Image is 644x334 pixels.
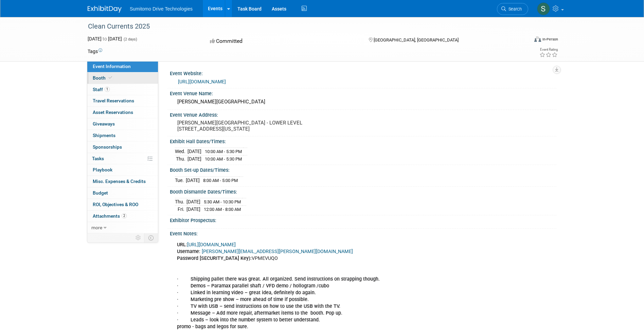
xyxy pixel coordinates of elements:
[93,213,127,219] span: Attachments
[175,177,186,184] td: Tue.
[87,164,158,176] a: Playbook
[187,242,236,248] a: [URL][DOMAIN_NAME]
[170,165,556,173] div: Booth Set-up Dates/Times:
[177,255,252,261] b: Password [SECURITY_DATA] Key):
[93,87,110,92] span: Staff
[87,130,158,141] a: Shipments
[122,213,127,218] span: 2
[88,6,122,13] img: ExhibitDay
[87,211,158,222] a: Attachments2
[87,153,158,164] a: Tasks
[93,202,138,207] span: ROI, Objectives & ROO
[178,79,226,84] a: [URL][DOMAIN_NAME]
[205,156,242,162] span: 10:00 AM - 5:30 PM
[177,324,248,330] b: promo - bags and legos for sure.
[175,97,551,107] div: [PERSON_NAME][GEOGRAPHIC_DATA]
[175,198,186,206] td: Thu.
[170,229,556,237] div: Event Notes:
[109,76,112,80] i: Booth reservation complete
[175,205,186,213] td: Fri.
[177,317,320,323] b: · Leads – look into the number system to better understand.
[186,198,200,206] td: [DATE]
[205,149,242,154] span: 10:00 AM - 5:30 PM
[177,303,340,309] b: · TV with USB – send instructions on how to use the USB with the TV.
[87,141,158,153] a: Sponsorships
[170,215,556,224] div: Exhibitor Prospectus:
[203,178,238,183] span: 8:00 AM - 5:00 PM
[488,35,558,46] div: Event Format
[175,155,187,162] td: Thu.
[102,36,108,41] span: to
[93,133,115,138] span: Shipments
[91,225,102,230] span: more
[130,6,193,12] span: Sumitomo Drive Technologies
[539,48,558,51] div: Event Rating
[93,121,115,127] span: Giveaways
[93,110,133,115] span: Asset Reservations
[87,118,158,130] a: Giveaways
[132,233,144,242] td: Personalize Event Tab Strip
[186,205,200,213] td: [DATE]
[177,297,309,302] b: · Marketing pre show – more ahead of time if possible.
[506,6,522,12] span: Search
[170,136,556,145] div: Exhibit Hall Dates/Times:
[87,61,158,72] a: Event Information
[87,199,158,210] a: ROI, Objectives & ROO
[177,276,380,282] b: · Shipping pallet there was great. All organized. Send instructions on strapping though.
[177,290,316,296] b: · Linked in learning video – great idea, definitely do again.
[87,84,158,95] a: Staff1
[170,88,556,97] div: Event Venue Name:
[93,144,122,150] span: Sponsorships
[542,37,558,42] div: In-Person
[202,249,353,254] a: [PERSON_NAME][EMAIL_ADDRESS][PERSON_NAME][DOMAIN_NAME]
[186,177,200,184] td: [DATE]
[177,283,329,289] b: · Demos – Paramax parallel shaft / VFD demo / hollogram /cubo
[88,48,102,55] td: Tags
[204,207,241,212] span: 12:00 AM - 8:00 AM
[92,156,104,161] span: Tasks
[86,20,518,33] div: Clean Currents 2025
[175,148,187,155] td: Wed.
[87,95,158,106] a: Travel Reservations
[534,36,541,42] img: Format-Inperson.png
[93,179,146,184] span: Misc. Expenses & Credits
[88,36,122,41] span: [DATE] [DATE]
[177,310,342,316] b: · Message – Add more repair, aftermarket items to the booth. Pop up.
[177,249,200,254] b: Username:
[93,64,131,69] span: Event Information
[144,233,158,242] td: Toggle Event Tabs
[497,3,528,15] a: Search
[87,176,158,187] a: Misc. Expenses & Credits
[187,148,201,155] td: [DATE]
[93,190,108,196] span: Budget
[170,68,556,77] div: Event Website:
[170,110,556,118] div: Event Venue Address:
[93,98,134,103] span: Travel Reservations
[177,242,187,248] b: URL:
[87,72,158,84] a: Booth
[93,75,113,81] span: Booth
[374,37,459,43] span: [GEOGRAPHIC_DATA], [GEOGRAPHIC_DATA]
[87,222,158,233] a: more
[170,187,556,195] div: Booth Dismantle Dates/Times:
[204,199,241,204] span: 5:30 AM - 10:30 PM
[87,187,158,199] a: Budget
[187,155,201,162] td: [DATE]
[123,37,137,41] span: (2 days)
[105,87,110,92] span: 1
[177,120,323,132] pre: [PERSON_NAME][GEOGRAPHIC_DATA] - LOWER LEVEL [STREET_ADDRESS][US_STATE]
[93,167,112,172] span: Playbook
[208,35,358,47] div: Committed
[87,107,158,118] a: Asset Reservations
[537,2,550,15] img: Sharifa Macias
